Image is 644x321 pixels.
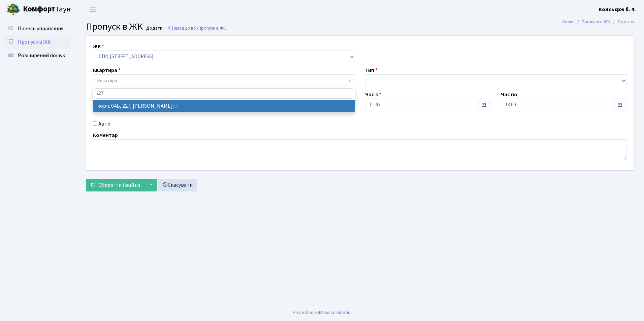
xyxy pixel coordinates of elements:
a: Пропуск в ЖК [3,35,71,49]
img: logo.png [7,3,20,16]
a: Пропуск в ЖК [582,18,610,25]
label: Коментар [93,131,118,139]
button: Переключити навігацію [84,4,101,15]
label: Час з [365,91,381,99]
a: Розширений пошук [3,49,71,62]
button: Зберегти і вийти [86,179,144,191]
a: Панель управління [3,22,71,35]
label: Час по [501,91,517,99]
label: Тип [365,66,378,74]
label: Авто [98,120,110,128]
a: Скасувати [158,179,197,191]
a: Консьєрж б. 4. [599,5,636,13]
b: Комфорт [23,4,55,14]
label: Квартира [93,66,121,74]
li: корп. 04Б, 227, [PERSON_NAME] [93,100,355,112]
span: Панель управління [18,25,63,32]
label: ЖК [93,42,104,50]
span: Таун [23,4,71,15]
small: Додати . [145,26,164,31]
span: Квартира [97,77,117,84]
span: Пропуск в ЖК [18,38,51,46]
a: Назад до всіхПропуск в ЖК [167,25,226,31]
a: Massive Kinetic [319,309,350,316]
li: Додати [610,18,634,26]
b: Консьєрж б. 4. [599,6,636,13]
span: Розширений пошук [18,52,65,59]
span: Пропуск в ЖК [86,20,143,33]
nav: breadcrumb [552,15,644,29]
span: Зберегти і вийти [99,181,140,189]
a: Admin [562,18,575,25]
span: Пропуск в ЖК [198,25,226,31]
div: Розроблено . [293,309,351,316]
